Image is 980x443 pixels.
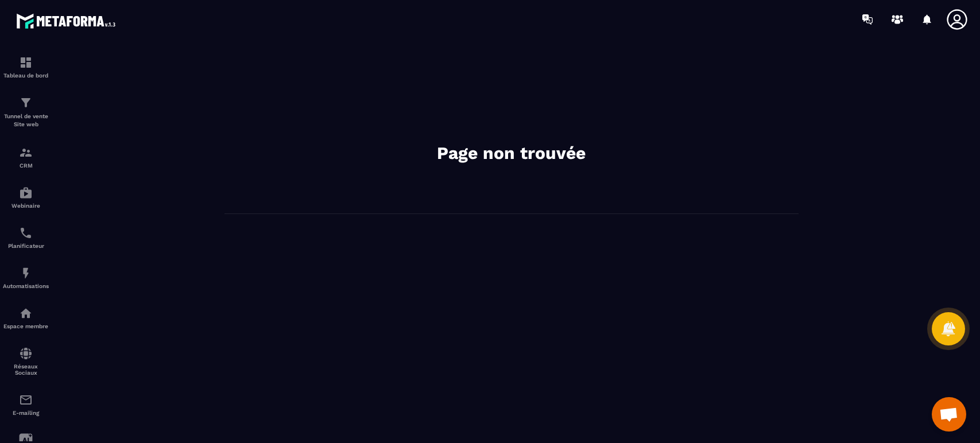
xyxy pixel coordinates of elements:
a: automationsautomationsWebinaire [3,177,49,217]
p: CRM [3,162,49,169]
a: social-networksocial-networkRéseaux Sociaux [3,338,49,384]
p: Tunnel de vente Site web [3,112,49,129]
img: automations [19,266,33,280]
a: formationformationCRM [3,137,49,177]
p: Tableau de bord [3,72,49,79]
p: Automatisations [3,283,49,289]
a: schedulerschedulerPlanificateur [3,217,49,258]
img: email [19,393,33,407]
a: automationsautomationsAutomatisations [3,258,49,298]
img: scheduler [19,226,33,240]
img: formation [19,56,33,69]
img: logo [16,10,119,32]
img: automations [19,306,33,320]
a: formationformationTunnel de vente Site web [3,87,49,137]
a: emailemailE-mailing [3,384,49,425]
p: Planificateur [3,243,49,249]
a: automationsautomationsEspace membre [3,298,49,338]
img: formation [19,146,33,160]
p: Réseaux Sociaux [3,363,49,376]
p: E-mailing [3,410,49,416]
img: social-network [19,347,33,360]
img: formation [19,96,33,110]
a: formationformationTableau de bord [3,47,49,87]
h2: Page non trouvée [339,142,684,165]
p: Webinaire [3,203,49,209]
img: automations [19,186,33,200]
div: Ouvrir le chat [932,397,966,432]
p: Espace membre [3,323,49,329]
